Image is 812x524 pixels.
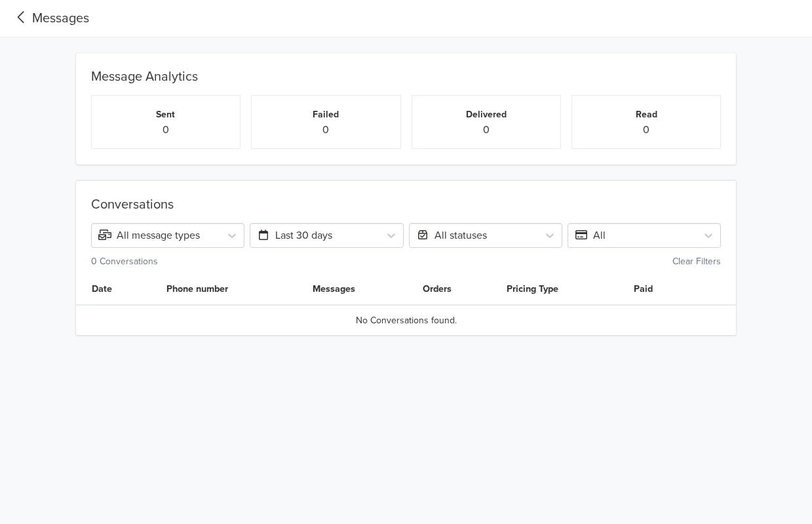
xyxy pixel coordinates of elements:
small: Read [636,109,657,120]
small: Failed [313,109,339,120]
th: Date [76,274,159,305]
th: Messages [305,274,415,305]
div: Conversations [91,197,722,218]
span: No Conversations found. [356,313,457,327]
span: Last 30 days [257,229,332,242]
p: 0 [423,122,550,138]
small: Delivered [466,109,507,120]
span: All statuses [416,229,487,242]
small: Sent [156,109,175,120]
p: 0 [102,122,229,138]
span: All [575,229,606,242]
th: Paid [626,274,691,305]
small: 0 Conversations [91,256,158,267]
span: All message types [98,229,200,242]
th: Pricing Type [499,274,626,305]
a: Messages [10,9,89,28]
th: Phone number [159,274,305,305]
small: Clear Filters [672,256,721,267]
th: Orders [415,274,499,305]
p: 0 [262,122,389,138]
div: Message Analytics [86,53,727,90]
p: 0 [583,122,710,138]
